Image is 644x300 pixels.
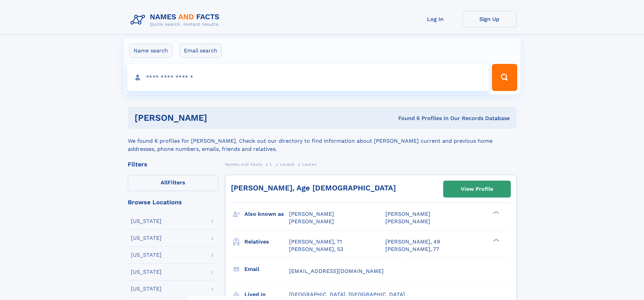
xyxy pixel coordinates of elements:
[131,218,162,224] div: [US_STATE]
[385,211,430,217] span: [PERSON_NAME]
[128,129,517,153] div: We found 6 profiles for [PERSON_NAME]. Check out our directory to find information about [PERSON_...
[270,162,272,167] span: L
[161,179,168,186] span: All
[302,162,317,167] span: Lauren
[128,161,218,167] div: Filters
[225,160,262,168] a: Names and Facts
[244,208,289,220] h3: Also known as
[270,160,272,168] a: L
[492,238,500,242] div: ❯
[127,64,489,91] input: search input
[462,11,517,27] a: Sign Up
[131,235,162,241] div: [US_STATE]
[180,44,222,58] label: Email search
[135,114,303,122] h1: [PERSON_NAME]
[385,246,439,253] a: [PERSON_NAME], 77
[128,175,218,191] label: Filters
[289,211,334,217] span: [PERSON_NAME]
[131,286,162,292] div: [US_STATE]
[444,181,510,197] a: View Profile
[129,44,172,58] label: Name search
[289,268,384,274] span: [EMAIL_ADDRESS][DOMAIN_NAME]
[131,252,162,258] div: [US_STATE]
[385,238,440,246] a: [PERSON_NAME], 49
[280,162,294,167] span: Levant
[461,181,493,197] div: View Profile
[131,269,162,275] div: [US_STATE]
[289,238,342,246] a: [PERSON_NAME], 71
[289,291,405,298] span: [GEOGRAPHIC_DATA], [GEOGRAPHIC_DATA]
[492,64,517,91] button: Search Button
[385,218,430,225] span: [PERSON_NAME]
[492,210,500,215] div: ❯
[231,184,396,192] a: [PERSON_NAME], Age [DEMOGRAPHIC_DATA]
[289,246,343,253] a: [PERSON_NAME], 53
[244,236,289,248] h3: Relatives
[128,199,218,205] div: Browse Locations
[128,11,225,29] img: Logo Names and Facts
[280,160,294,168] a: Levant
[408,11,462,27] a: Log In
[303,115,510,122] div: Found 6 Profiles In Our Records Database
[289,218,334,225] span: [PERSON_NAME]
[244,263,289,275] h3: Email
